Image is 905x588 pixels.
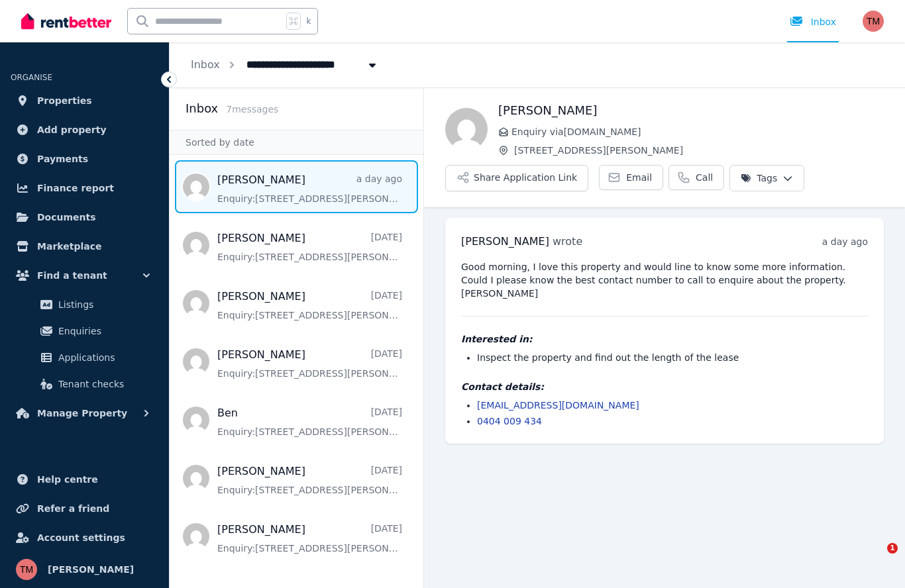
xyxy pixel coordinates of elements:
span: Enquiry via [DOMAIN_NAME] [511,125,884,138]
li: Inspect the property and find out the length of the lease [477,351,868,364]
span: Documents [37,209,96,225]
span: Manage Property [37,405,127,421]
span: 7 message s [226,104,278,115]
img: RentBetter [21,11,111,31]
a: [PERSON_NAME][DATE]Enquiry:[STREET_ADDRESS][PERSON_NAME]. [217,289,402,322]
h4: Contact details: [461,380,868,393]
span: Finance report [37,180,114,196]
a: [EMAIL_ADDRESS][DOMAIN_NAME] [477,400,639,411]
iframe: Intercom live chat [860,543,892,575]
h2: Inbox [186,99,218,118]
h1: [PERSON_NAME] [498,101,884,120]
time: a day ago [822,236,868,247]
a: Documents [11,204,158,230]
span: Tenant checks [58,376,148,392]
a: [PERSON_NAME]a day agoEnquiry:[STREET_ADDRESS][PERSON_NAME]. [217,172,402,205]
div: Sorted by date [170,130,423,155]
a: Refer a friend [11,495,158,522]
button: Tags [729,165,804,191]
h4: Interested in: [461,332,868,346]
a: Listings [16,291,153,318]
a: Payments [11,146,158,172]
pre: Good morning, I love this property and would line to know some more information. Could I please k... [461,260,868,300]
a: Inbox [191,58,220,71]
span: 1 [887,543,898,554]
span: wrote [553,235,582,248]
a: Call [668,165,724,190]
span: Refer a friend [37,501,109,516]
div: Inbox [790,15,836,28]
button: Share Application Link [445,165,588,191]
nav: Breadcrumb [170,42,400,87]
img: Tony Mansfield [863,11,884,32]
span: Properties [37,93,92,109]
a: 0404 009 434 [477,416,542,426]
a: Marketplace [11,233,158,260]
a: Help centre [11,466,158,493]
a: Add property [11,117,158,143]
span: Call [696,171,713,184]
span: k [306,16,311,26]
span: Payments [37,151,88,167]
span: Tags [741,171,777,185]
span: Email [626,171,652,184]
span: Listings [58,297,148,313]
button: Find a tenant [11,262,158,289]
span: [STREET_ADDRESS][PERSON_NAME] [514,144,884,157]
span: Account settings [37,530,125,546]
a: Ben[DATE]Enquiry:[STREET_ADDRESS][PERSON_NAME]. [217,405,402,438]
span: Find a tenant [37,268,107,283]
button: Manage Property [11,400,158,426]
span: Enquiries [58,323,148,339]
a: Enquiries [16,318,153,344]
a: Tenant checks [16,371,153,397]
a: [PERSON_NAME][DATE]Enquiry:[STREET_ADDRESS][PERSON_NAME]. [217,230,402,264]
a: Email [599,165,663,190]
a: Properties [11,87,158,114]
nav: Message list [170,155,423,568]
img: Tony Mansfield [16,559,37,580]
span: Help centre [37,471,98,487]
span: Applications [58,350,148,366]
img: Eloise O'Connor [445,108,488,150]
a: [PERSON_NAME][DATE]Enquiry:[STREET_ADDRESS][PERSON_NAME]. [217,464,402,497]
a: [PERSON_NAME][DATE]Enquiry:[STREET_ADDRESS][PERSON_NAME]. [217,522,402,555]
span: ORGANISE [11,73,52,82]
span: Add property [37,122,107,138]
a: Applications [16,344,153,371]
a: Account settings [11,524,158,551]
span: [PERSON_NAME] [461,235,549,248]
span: Marketplace [37,238,101,254]
a: [PERSON_NAME][DATE]Enquiry:[STREET_ADDRESS][PERSON_NAME]. [217,347,402,380]
span: [PERSON_NAME] [48,562,134,577]
a: Finance report [11,175,158,201]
